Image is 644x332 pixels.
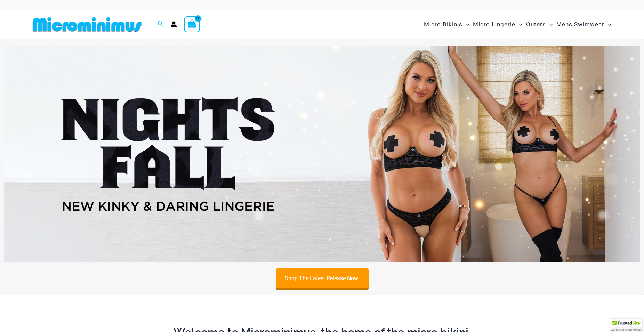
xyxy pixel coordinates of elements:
a: Micro BikinisMenu ToggleMenu Toggle [422,14,471,35]
a: Shop The Latest Release Now! [276,268,369,288]
span: Outers [526,16,546,33]
span: Menu Toggle [515,16,522,33]
span: Menu Toggle [462,16,469,33]
img: Night's Fall Silver Leopard Pack [4,46,640,262]
a: Micro LingerieMenu ToggleMenu Toggle [471,14,524,35]
img: MM SHOP LOGO FLAT [30,17,144,32]
div: TrustedSite Certified [610,319,642,332]
span: Mens Swimwear [556,16,604,33]
span: Menu Toggle [546,16,553,33]
a: View Shopping Cart, empty [184,16,200,32]
span: Menu Toggle [604,16,611,33]
a: Mens SwimwearMenu ToggleMenu Toggle [555,14,613,35]
a: Account icon link [171,21,177,27]
nav: Site Navigation [421,13,614,36]
a: OutersMenu ToggleMenu Toggle [524,14,555,35]
a: Search icon link [158,20,164,29]
span: Micro Bikinis [424,16,462,33]
span: Micro Lingerie [473,16,515,33]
